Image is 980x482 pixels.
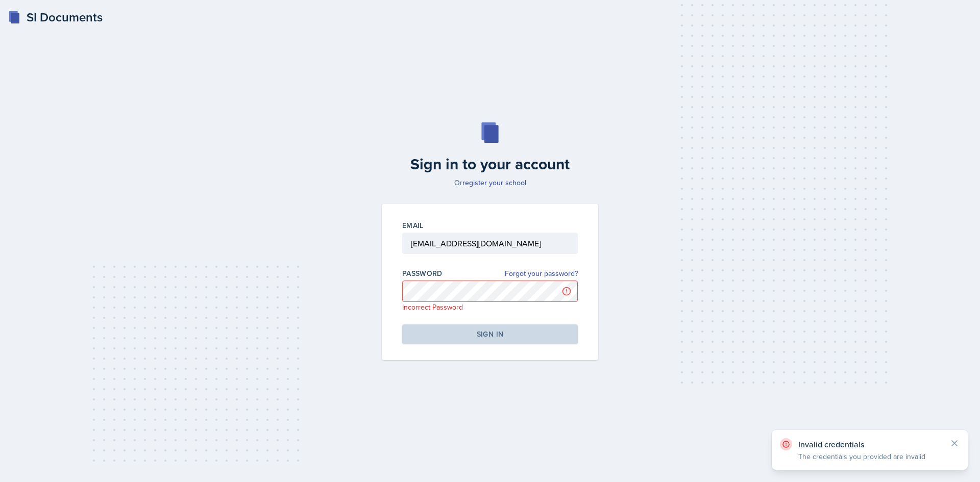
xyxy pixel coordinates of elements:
div: Sign in [477,329,503,339]
button: Sign in [402,324,578,344]
label: Password [402,268,443,278]
label: Email [402,220,424,231]
p: The credentials you provided are invalid [798,451,941,462]
a: SI Documents [8,8,103,27]
h2: Sign in to your account [376,155,604,173]
p: Or [376,177,604,188]
p: Incorrect Password [402,302,578,312]
a: Forgot your password? [505,268,578,279]
input: Email [402,233,578,254]
p: Invalid credentials [798,439,941,449]
a: register your school [462,177,526,188]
